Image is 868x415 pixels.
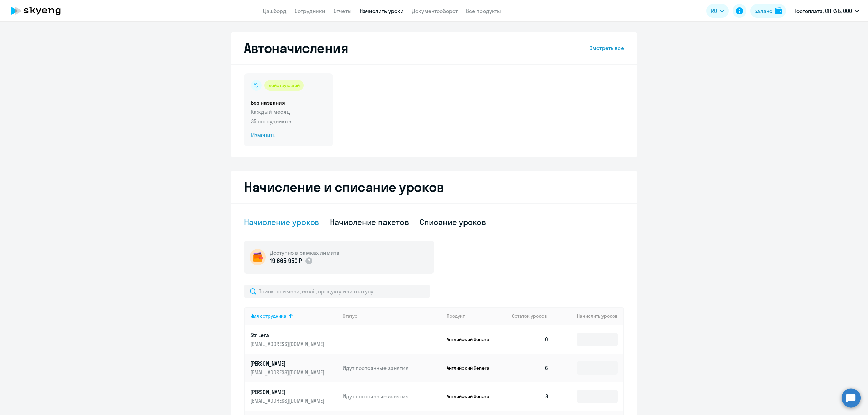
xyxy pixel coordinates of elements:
span: Остаток уроков [512,313,547,319]
p: Str Lera [250,331,326,339]
h2: Начисление и списание уроков [244,179,624,195]
a: Str Lera[EMAIL_ADDRESS][DOMAIN_NAME] [250,331,337,348]
p: [PERSON_NAME] [250,360,326,367]
p: Английский General [447,393,497,399]
img: balance [775,7,782,14]
p: Постоплата, СП КУБ, ООО [793,7,852,15]
button: RU [706,4,729,18]
p: [PERSON_NAME] [250,388,326,396]
a: [PERSON_NAME][EMAIL_ADDRESS][DOMAIN_NAME] [250,360,337,376]
span: RU [711,7,717,15]
td: 0 [507,325,554,354]
p: Английский General [447,365,497,371]
a: Все продукты [466,7,501,14]
p: Английский General [447,336,497,343]
div: Остаток уроков [512,313,554,319]
a: Смотреть все [589,44,624,52]
p: 19 665 950 ₽ [270,256,302,265]
button: Балансbalance [750,4,786,18]
a: [PERSON_NAME][EMAIL_ADDRESS][DOMAIN_NAME] [250,388,337,404]
a: Документооборот [412,7,458,14]
p: 35 сотрудников [251,117,326,125]
h2: Автоначисления [244,40,348,56]
p: [EMAIL_ADDRESS][DOMAIN_NAME] [250,369,326,376]
a: Дашборд [263,7,287,14]
a: Начислить уроки [360,7,404,14]
p: Каждый месяц [251,108,326,116]
th: Начислить уроков [554,307,623,325]
div: Статус [343,313,357,319]
div: действующий [264,80,304,91]
span: Изменить [251,131,326,140]
div: Начисление уроков [244,216,319,227]
div: Баланс [754,7,772,15]
div: Начисление пакетов [330,216,409,227]
button: Постоплата, СП КУБ, ООО [790,3,862,19]
div: Списание уроков [420,216,486,227]
p: Идут постоянные занятия [343,393,441,400]
p: [EMAIL_ADDRESS][DOMAIN_NAME] [250,340,326,348]
a: Сотрудники [295,7,325,14]
td: 8 [507,382,554,411]
h5: Без названия [251,99,326,106]
div: Имя сотрудника [250,313,287,319]
div: Продукт [447,313,465,319]
div: Имя сотрудника [250,313,337,319]
input: Поиск по имени, email, продукту или статусу [244,285,430,298]
a: Отчеты [334,7,352,14]
p: [EMAIL_ADDRESS][DOMAIN_NAME] [250,397,326,404]
div: Статус [343,313,441,319]
p: Идут постоянные занятия [343,364,441,372]
h5: Доступно в рамках лимита [270,249,339,256]
img: wallet-circle.png [250,249,266,265]
div: Продукт [447,313,507,319]
td: 6 [507,354,554,382]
